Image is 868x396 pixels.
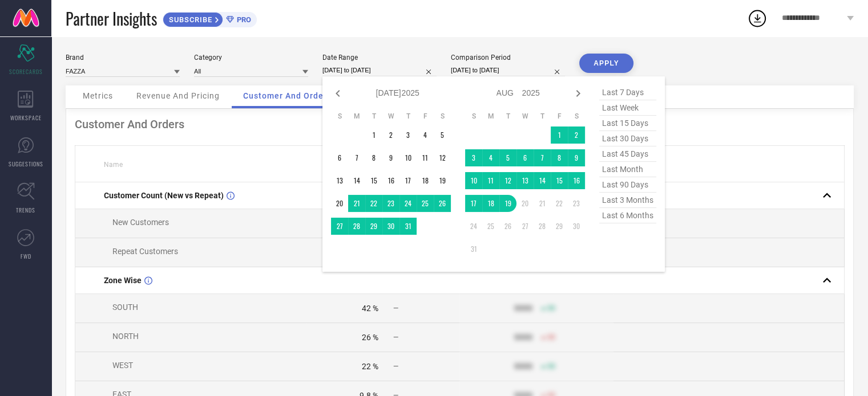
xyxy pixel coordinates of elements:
[599,131,656,146] span: last 30 days
[365,126,382,144] td: Tue Jul 01 2025
[348,195,365,212] td: Mon Jul 21 2025
[547,362,555,370] span: 50
[348,172,365,189] td: Mon Jul 14 2025
[322,54,437,62] div: Date Range
[465,149,482,166] td: Sun Aug 03 2025
[482,195,499,212] td: Mon Aug 18 2025
[399,218,417,235] td: Thu Jul 31 2025
[482,172,499,189] td: Mon Aug 11 2025
[365,112,382,121] th: Tuesday
[451,54,565,62] div: Comparison Period
[551,195,568,212] td: Fri Aug 22 2025
[465,218,482,235] td: Sun Aug 24 2025
[393,333,398,341] span: —
[331,112,348,121] th: Sunday
[194,54,308,62] div: Category
[434,112,451,121] th: Saturday
[112,247,178,256] span: Repeat Customers
[465,195,482,212] td: Sun Aug 17 2025
[331,87,345,100] div: Previous month
[534,172,551,189] td: Thu Aug 14 2025
[362,304,378,313] div: 42 %
[434,172,451,189] td: Sat Jul 19 2025
[399,126,417,144] td: Thu Jul 03 2025
[568,218,585,235] td: Sat Aug 30 2025
[599,177,656,193] span: last 90 days
[551,149,568,166] td: Fri Aug 08 2025
[382,126,399,144] td: Wed Jul 02 2025
[163,9,257,27] a: SUBSCRIBEPRO
[599,85,656,100] span: last 7 days
[393,362,398,370] span: —
[534,149,551,166] td: Thu Aug 07 2025
[75,117,845,131] div: Customer And Orders
[599,193,656,208] span: last 3 months
[399,172,417,189] td: Thu Jul 17 2025
[534,195,551,212] td: Thu Aug 21 2025
[331,172,348,189] td: Sun Jul 13 2025
[417,195,434,212] td: Fri Jul 25 2025
[112,332,139,341] span: NORTH
[516,218,534,235] td: Wed Aug 27 2025
[499,195,516,212] td: Tue Aug 19 2025
[234,15,251,24] span: PRO
[499,172,516,189] td: Tue Aug 12 2025
[551,172,568,189] td: Fri Aug 15 2025
[465,112,482,121] th: Sunday
[9,160,43,168] span: SUGGESTIONS
[465,172,482,189] td: Sun Aug 10 2025
[331,218,348,235] td: Sun Jul 27 2025
[104,276,142,285] span: Zone Wise
[322,64,437,76] input: Select date range
[551,112,568,121] th: Friday
[599,146,656,162] span: last 45 days
[551,218,568,235] td: Fri Aug 29 2025
[399,112,417,121] th: Thursday
[599,116,656,131] span: last 15 days
[163,15,215,24] span: SUBSCRIBE
[136,91,220,100] span: Revenue And Pricing
[112,361,133,370] span: WEST
[568,172,585,189] td: Sat Aug 16 2025
[417,149,434,166] td: Fri Jul 11 2025
[551,126,568,144] td: Fri Aug 01 2025
[382,195,399,212] td: Wed Jul 23 2025
[599,208,656,223] span: last 6 months
[362,362,378,371] div: 22 %
[348,149,365,166] td: Mon Jul 07 2025
[16,206,35,214] span: TRENDS
[516,172,534,189] td: Wed Aug 13 2025
[434,126,451,144] td: Sat Jul 05 2025
[365,218,382,235] td: Tue Jul 29 2025
[451,64,565,76] input: Select comparison period
[514,304,532,313] div: 9999
[21,252,31,260] span: FWD
[599,162,656,177] span: last month
[434,195,451,212] td: Sat Jul 26 2025
[516,195,534,212] td: Wed Aug 20 2025
[516,112,534,121] th: Wednesday
[568,195,585,212] td: Sat Aug 23 2025
[393,304,398,312] span: —
[568,126,585,144] td: Sat Aug 02 2025
[243,91,332,100] span: Customer And Orders
[579,54,633,73] button: APPLY
[499,218,516,235] td: Tue Aug 26 2025
[66,7,157,30] span: Partner Insights
[568,149,585,166] td: Sat Aug 09 2025
[571,87,585,100] div: Next month
[365,195,382,212] td: Tue Jul 22 2025
[747,8,768,28] div: Open download list
[9,67,43,76] span: SCORECARDS
[514,362,532,371] div: 9999
[399,149,417,166] td: Thu Jul 10 2025
[417,112,434,121] th: Friday
[382,172,399,189] td: Wed Jul 16 2025
[382,218,399,235] td: Wed Jul 30 2025
[112,218,169,227] span: New Customers
[104,161,123,169] span: Name
[547,304,555,312] span: 50
[465,240,482,258] td: Sun Aug 31 2025
[599,100,656,116] span: last week
[534,112,551,121] th: Thursday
